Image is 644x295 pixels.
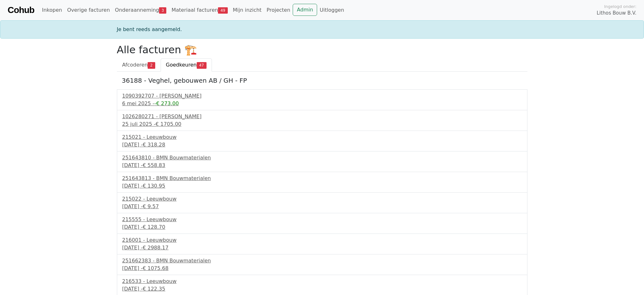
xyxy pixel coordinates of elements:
[218,7,228,14] span: 49
[293,4,317,16] a: Admin
[143,162,165,168] span: € 558.83
[156,121,181,127] span: € 1705.00
[112,4,169,16] a: Onderaanneming3
[148,62,155,68] span: 2
[122,175,522,190] a: 251643813 - BMN Bouwmaterialen[DATE] -€ 130.95
[143,224,165,230] span: € 128.70
[122,203,522,210] div: [DATE] -
[143,286,165,292] span: € 122.35
[122,223,522,231] div: [DATE] -
[122,216,522,231] a: 215555 - Leeuwbouw[DATE] -€ 128.70
[113,26,531,33] div: Je bent reeds aangemeld.
[122,141,522,149] div: [DATE] -
[39,4,64,16] a: Inkopen
[122,182,522,190] div: [DATE] -
[122,92,522,100] div: 1090392707 - [PERSON_NAME]
[122,175,522,182] div: 251643813 - BMN Bouwmaterialen
[122,62,148,68] span: Afcoderen
[264,4,293,16] a: Projecten
[122,133,522,141] div: 215021 - Leeuwbouw
[122,278,522,285] div: 216533 - Leeuwbouw
[122,216,522,223] div: 215555 - Leeuwbouw
[122,120,522,128] div: 25 juli 2025 -
[122,244,522,252] div: [DATE] -
[122,236,522,244] div: 216001 - Leeuwbouw
[317,4,347,16] a: Uitloggen
[597,10,636,17] span: Lithos Bouw B.V.
[604,3,636,10] span: Ingelogd onder:
[122,257,522,272] a: 251662383 - BMN Bouwmaterialen[DATE] -€ 1075.68
[117,58,161,72] a: Afcoderen2
[8,3,34,18] a: Cohub
[122,236,522,252] a: 216001 - Leeuwbouw[DATE] -€ 2988.17
[197,62,207,68] span: 47
[122,100,522,107] div: 6 mei 2025 -
[143,265,168,271] span: € 1075.68
[122,195,522,210] a: 215022 - Leeuwbouw[DATE] -€ 9.57
[159,7,166,14] span: 3
[166,62,197,68] span: Goedkeuren
[122,113,522,120] div: 1026280271 - [PERSON_NAME]
[122,113,522,128] a: 1026280271 - [PERSON_NAME]25 juli 2025 -€ 1705.00
[122,257,522,265] div: 251662383 - BMN Bouwmaterialen
[230,4,264,16] a: Mijn inzicht
[122,133,522,149] a: 215021 - Leeuwbouw[DATE] -€ 318.28
[122,154,522,169] a: 251643810 - BMN Bouwmaterialen[DATE] -€ 558.83
[122,162,522,169] div: [DATE] -
[122,77,522,84] h5: 36188 - Veghel, gebouwen AB / GH - FP
[117,44,527,56] h2: Alle facturen 🏗️
[143,183,165,189] span: € 130.95
[122,278,522,293] a: 216533 - Leeuwbouw[DATE] -€ 122.35
[65,4,112,16] a: Overige facturen
[122,265,522,272] div: [DATE] -
[143,142,165,148] span: € 318.28
[122,195,522,203] div: 215022 - Leeuwbouw
[143,245,168,251] span: € 2988.17
[154,100,179,106] span: -€ 273.00
[143,203,159,209] span: € 9.57
[122,285,522,293] div: [DATE] -
[169,4,230,16] a: Materiaal facturen49
[122,92,522,107] a: 1090392707 - [PERSON_NAME]6 mei 2025 --€ 273.00
[122,154,522,162] div: 251643810 - BMN Bouwmaterialen
[161,58,212,72] a: Goedkeuren47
